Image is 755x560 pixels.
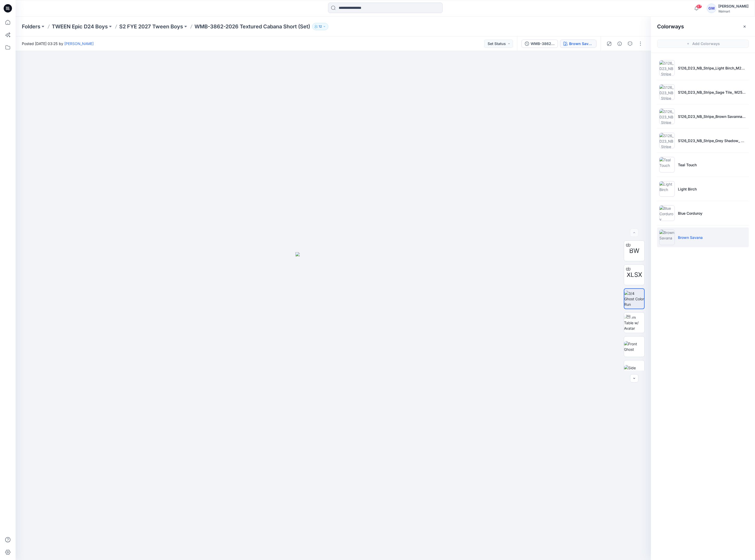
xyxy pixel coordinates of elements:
img: S126_D23_NB_Stripe_Light Birch_M25108E [659,60,675,76]
div: Walmart [718,9,748,13]
a: Folders [22,23,40,30]
div: [PERSON_NAME] [718,3,748,9]
img: Light Birch [659,181,675,197]
p: S126_D23_NB_Stripe_Sage Tile_ M25108B [678,90,747,95]
span: BW [629,246,639,256]
img: 3/4 Ghost Color Run [624,291,644,307]
img: Front Ghost [624,341,644,352]
a: S2 FYE 2027 Tween Boys [119,23,183,30]
a: [PERSON_NAME] [64,41,94,46]
img: Side Ghost [624,365,644,376]
img: eyJhbGciOiJIUzI1NiIsImtpZCI6IjAiLCJzbHQiOiJzZXMiLCJ0eXAiOiJKV1QifQ.eyJkYXRhIjp7InR5cGUiOiJzdG9yYW... [295,252,371,560]
p: Blue Corduroy [678,211,702,216]
div: WMB-3862-2026 Textured Cabana Short (Set)_Full Colorway [531,41,555,47]
span: 87 [696,4,702,9]
p: Teal Touch [678,162,697,168]
p: S126_D23_NB_Stripe_Grey Shadow_ M25108F [678,138,747,143]
p: Brown Savana [678,235,703,240]
button: 12 [312,23,328,30]
a: TWEEN Epic D24 Boys [52,23,108,30]
img: S126_D23_NB_Stripe_Sage Tile_ M25108B [659,84,675,100]
h2: Colorways [657,23,684,30]
img: Teal Touch [659,157,675,173]
span: XLSX [627,270,642,279]
p: Light Birch [678,186,697,192]
img: S126_D23_NB_Stripe_Brown Savanna_ M25108C [659,109,675,124]
img: Blue Corduroy [659,205,675,221]
span: Posted [DATE] 03:25 by [22,41,94,46]
div: Brown Savana [569,41,593,47]
img: S126_D23_NB_Stripe_Grey Shadow_ M25108F [659,133,675,148]
button: WMB-3862-2026 Textured Cabana Short (Set)_Full Colorway [521,40,558,48]
button: Brown Savana [560,40,596,48]
p: WMB-3862-2026 Textured Cabana Short (Set) [194,23,310,30]
button: Details [615,40,624,48]
div: GM [707,4,716,13]
p: S126_D23_NB_Stripe_Light Birch_M25108E [678,65,747,71]
p: 12 [319,24,322,29]
img: Turn Table w/ Avatar [624,315,644,331]
img: Brown Savana [659,230,675,245]
p: S126_D23_NB_Stripe_Brown Savanna_ M25108C [678,114,747,119]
